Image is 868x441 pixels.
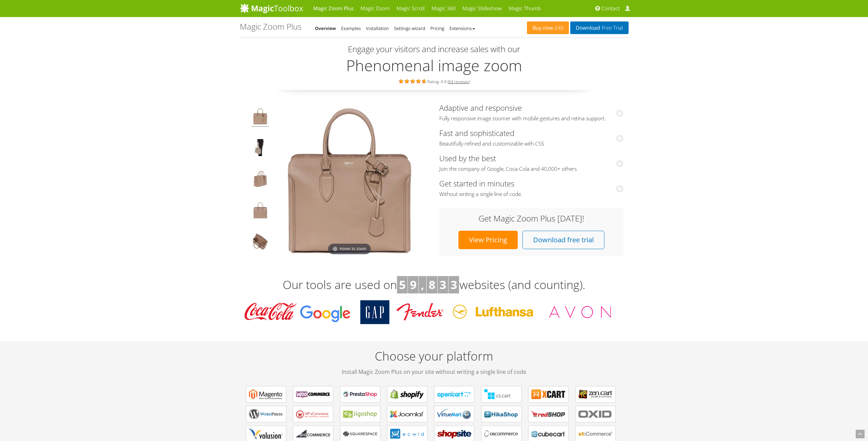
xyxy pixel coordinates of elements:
[394,25,425,31] a: Settings wizard
[252,108,269,127] img: Product image zoom example
[570,21,628,34] a: DownloadFree Trial
[246,386,286,402] a: Magic Zoom Plus for Magento
[340,386,380,402] a: Magic Zoom Plus for PrestaShop
[387,406,427,422] a: Magic Zoom Plus for Joomla
[553,25,564,31] span: £49
[249,389,283,399] b: Magic Zoom Plus for Magento
[481,406,521,422] a: Magic Zoom Plus for HikaShop
[575,386,616,402] a: Magic Zoom Plus for Zen Cart
[252,139,269,158] img: JavaScript image zoom example
[241,45,627,54] h3: Engage your visitors and increase sales with our
[481,386,521,402] a: Magic Zoom Plus for CS-Cart
[246,406,286,422] a: Magic Zoom Plus for WordPress
[293,406,333,422] a: Magic Zoom Plus for WP e-Commerce
[434,406,474,422] a: Magic Zoom Plus for VirtueMart
[240,77,629,85] div: Rating: 4.9 ( )
[390,389,424,399] b: Magic Zoom Plus for Shopify
[273,104,426,257] a: Magic Zoom Plus DemoHover to zoom
[575,406,616,422] a: Magic Zoom Plus for OXID
[434,386,474,402] a: Magic Zoom Plus for OpenCart
[440,277,446,292] b: 3
[399,277,406,292] b: 5
[602,5,620,12] span: Contact
[439,128,623,147] a: Fast and sophisticatedBeautifully refined and customizable with CSS
[437,389,471,399] b: Magic Zoom Plus for OpenCart
[437,409,471,419] b: Magic Zoom Plus for VirtueMart
[421,277,424,292] b: ,
[439,103,623,122] a: Adaptive and responsiveFully responsive image zoomer with mobile gestures and retina support.
[439,115,623,122] span: Fully responsive image zoomer with mobile gestures and retina support.
[252,233,269,252] img: JavaScript zoom tool example
[450,25,475,31] a: Extensions
[366,25,389,31] a: Installation
[240,300,618,324] img: Magic Toolbox Customers
[240,368,629,376] span: Install Magic Zoom Plus on your site without writing a single line of code
[528,406,569,422] a: Magic Zoom Plus for redSHOP
[484,409,518,419] b: Magic Zoom Plus for HikaShop
[273,104,426,257] img: Magic Zoom Plus Demo
[439,191,623,198] span: Without writing a single line of code.
[240,348,629,376] h2: Choose your platform
[578,389,613,399] b: Magic Zoom Plus for Zen Cart
[343,409,377,419] b: Magic Zoom Plus for Jigoshop
[343,429,377,439] b: Magic Zoom Plus for Squarespace
[430,25,444,31] a: Pricing
[252,202,269,221] img: Hover image zoom example
[249,429,283,439] b: Magic Zoom Plus for Volusion
[439,140,623,147] span: Beautifully refined and customizable with CSS
[439,153,623,172] a: Used by the bestJoin the company of Google, Coca-Cola and 40,000+ others
[240,276,629,294] h3: Our tools are used on websites (and counting).
[437,429,471,439] b: Magic Zoom Plus for ShopSite
[527,21,569,34] a: Buy now£49
[390,429,424,439] b: Magic Zoom Plus for ECWID
[343,389,377,399] b: Magic Zoom Plus for PrestaShop
[600,25,623,31] span: Free Trial
[240,3,303,13] img: MagicToolbox.com - Image tools for your website
[439,166,623,172] span: Join the company of Google, Coca-Cola and 40,000+ others
[410,277,416,292] b: 9
[531,389,565,399] b: Magic Zoom Plus for X-Cart
[528,386,569,402] a: Magic Zoom Plus for X-Cart
[531,409,565,419] b: Magic Zoom Plus for redSHOP
[578,429,613,439] b: Magic Zoom Plus for xt:Commerce
[249,409,283,419] b: Magic Zoom Plus for WordPress
[484,429,518,439] b: Magic Zoom Plus for osCommerce
[340,406,380,422] a: Magic Zoom Plus for Jigoshop
[523,231,604,249] a: Download free trial
[429,277,435,292] b: 8
[296,409,330,419] b: Magic Zoom Plus for WP e-Commerce
[252,170,269,189] img: jQuery image zoom example
[341,25,361,31] a: Examples
[296,429,330,439] b: Magic Zoom Plus for Bigcommerce
[240,57,629,74] h2: Phenomenal image zoom
[296,389,330,399] b: Magic Zoom Plus for WooCommerce
[451,277,457,292] b: 3
[446,214,617,223] h3: Get Magic Zoom Plus [DATE]!
[448,79,469,85] a: 63 reviews
[439,178,623,198] a: Get started in minutesWithout writing a single line of code.
[293,386,333,402] a: Magic Zoom Plus for WooCommerce
[484,389,518,399] b: Magic Zoom Plus for CS-Cart
[531,429,565,439] b: Magic Zoom Plus for CubeCart
[315,25,336,31] a: Overview
[387,386,427,402] a: Magic Zoom Plus for Shopify
[578,409,613,419] b: Magic Zoom Plus for OXID
[458,231,518,249] a: View Pricing
[240,22,301,31] h1: Magic Zoom Plus
[390,409,424,419] b: Magic Zoom Plus for Joomla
